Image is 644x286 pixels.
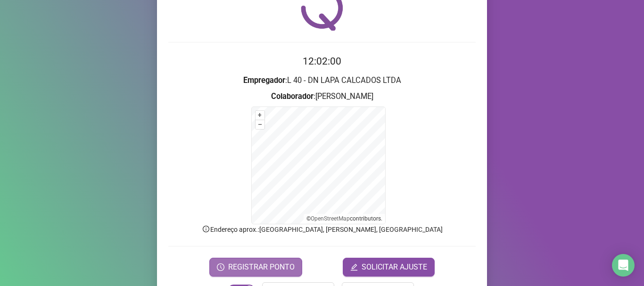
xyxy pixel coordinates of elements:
strong: Empregador [243,76,285,85]
h3: : L 40 - DN LAPA CALCADOS LTDA [168,74,476,87]
button: – [256,120,264,129]
time: 12:02:00 [303,56,341,67]
div: Open Intercom Messenger [612,254,635,277]
span: info-circle [202,225,210,233]
p: Endereço aprox. : [GEOGRAPHIC_DATA], [PERSON_NAME], [GEOGRAPHIC_DATA] [168,224,476,235]
a: OpenStreetMap [311,215,350,222]
span: edit [350,263,358,271]
button: REGISTRAR PONTO [209,258,302,277]
button: editSOLICITAR AJUSTE [343,258,435,277]
span: SOLICITAR AJUSTE [362,261,427,273]
li: © contributors. [306,215,382,222]
strong: Colaborador [271,92,314,101]
span: clock-circle [217,263,224,271]
h3: : [PERSON_NAME] [168,90,476,103]
span: REGISTRAR PONTO [228,261,295,273]
button: + [256,111,264,120]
